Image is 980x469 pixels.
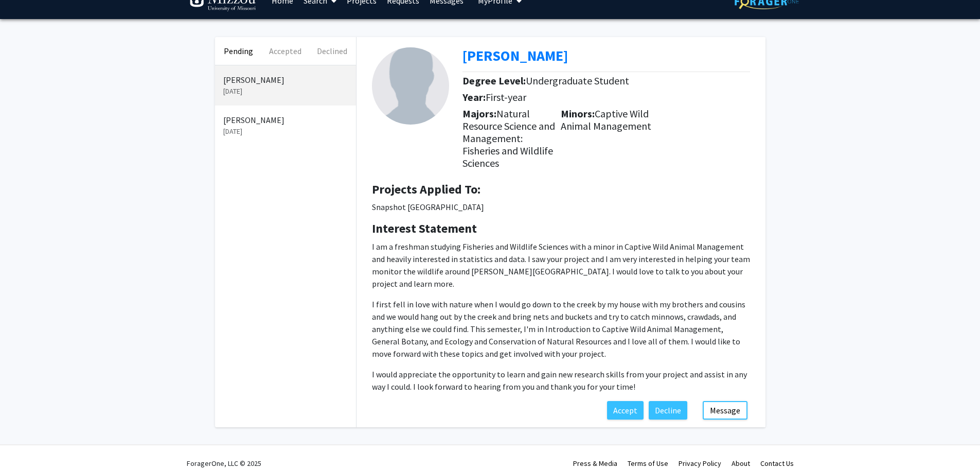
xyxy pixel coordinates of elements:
[262,37,309,65] button: Accepted
[372,240,750,290] p: I am a freshman studying Fisheries and Wildlife Sciences with a minor in Captive Wild Animal Mana...
[8,423,44,461] iframe: Chat
[223,86,348,97] p: [DATE]
[309,37,355,65] button: Declined
[372,368,750,393] p: I would appreciate the opportunity to learn and gain new research skills from your project and as...
[679,459,721,468] a: Privacy Policy
[462,107,496,120] b: Majors:
[372,220,477,236] b: Interest Statement
[462,46,568,65] a: Opens in a new tab
[561,107,651,132] span: Captive Wild Animal Management
[732,459,750,468] a: About
[372,47,449,125] img: Profile Picture
[561,107,595,120] b: Minors:
[215,37,262,65] button: Pending
[372,201,750,213] p: Snapshot [GEOGRAPHIC_DATA]
[573,459,617,468] a: Press & Media
[649,401,687,420] button: Decline
[462,46,568,65] b: [PERSON_NAME]
[372,181,480,197] b: Projects Applied To:
[607,401,644,420] button: Accept
[628,459,668,468] a: Terms of Use
[223,114,348,126] p: [PERSON_NAME]
[526,74,629,87] span: Undergraduate Student
[486,91,526,103] span: First-year
[462,107,555,169] span: Natural Resource Science and Management: Fisheries and Wildlife Sciences
[223,74,348,86] p: [PERSON_NAME]
[760,459,794,468] a: Contact Us
[223,126,348,137] p: [DATE]
[462,91,486,103] b: Year:
[703,401,747,420] button: Message
[462,74,526,87] b: Degree Level:
[372,298,750,360] p: I first fell in love with nature when I would go down to the creek by my house with my brothers a...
